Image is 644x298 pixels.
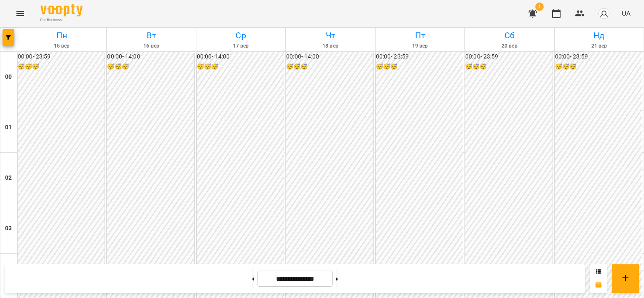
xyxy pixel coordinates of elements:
[107,62,194,72] h6: 😴😴😴
[287,42,373,50] h6: 18 вер
[5,72,12,82] h6: 00
[286,52,373,61] h6: 00:00 - 14:00
[377,29,463,42] h6: Пт
[5,224,12,233] h6: 03
[18,62,105,72] h6: 😴😴😴
[465,52,552,61] h6: 00:00 - 23:59
[19,42,105,50] h6: 15 вер
[622,9,631,18] span: UA
[198,29,284,42] h6: Ср
[198,42,284,50] h6: 17 вер
[108,42,194,50] h6: 16 вер
[107,52,194,61] h6: 00:00 - 14:00
[197,52,284,61] h6: 00:00 - 14:00
[376,52,463,61] h6: 00:00 - 23:59
[555,52,642,61] h6: 00:00 - 23:59
[40,4,83,16] img: Voopty Logo
[556,29,642,42] h6: Нд
[19,29,105,42] h6: Пн
[18,52,105,61] h6: 00:00 - 23:59
[5,123,12,132] h6: 01
[5,173,12,183] h6: 02
[40,17,83,23] span: For Business
[377,42,463,50] h6: 19 вер
[556,42,642,50] h6: 21 вер
[598,8,610,19] img: avatar_s.png
[466,29,553,42] h6: Сб
[465,62,552,72] h6: 😴😴😴
[287,29,373,42] h6: Чт
[197,62,284,72] h6: 😴😴😴
[286,62,373,72] h6: 😴😴😴
[535,3,544,11] span: 1
[108,29,194,42] h6: Вт
[10,3,30,24] button: Menu
[555,62,642,72] h6: 😴😴😴
[618,5,634,21] button: UA
[466,42,553,50] h6: 20 вер
[376,62,463,72] h6: 😴😴😴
